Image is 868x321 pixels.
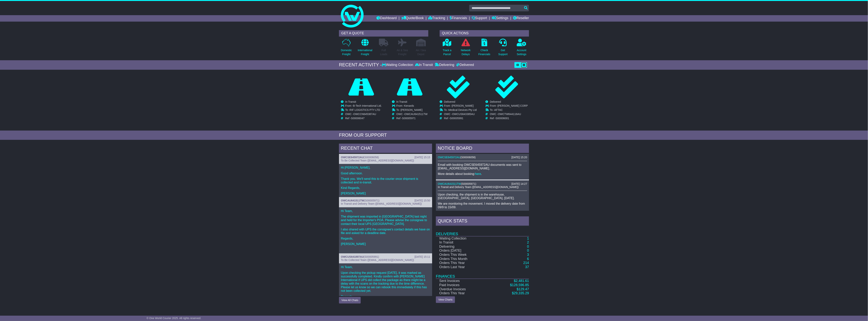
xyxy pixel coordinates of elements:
[438,193,527,200] p: Upon checking, the shipment is in the warehouse, [GEOGRAPHIC_DATA], [GEOGRAPHIC_DATA], [DATE].
[490,117,528,120] td: Ref -
[436,227,529,236] td: Deliveries
[448,108,477,111] span: Medical Devices Pty Ltd
[341,156,364,159] a: OWCSE645972AU
[415,156,430,159] div: [DATE] 15:15
[514,279,529,283] a: $2,481.61
[517,287,529,291] a: $129.47
[498,38,508,58] a: GetSupport
[517,48,527,56] p: Account Settings
[440,30,529,37] div: QUICK ACTIONS
[401,15,424,22] a: Quote/Book
[382,63,414,67] div: Waiting Collection
[396,100,407,103] span: In Transit
[436,240,490,245] td: In Transit
[341,156,430,159] div: ( )
[498,104,528,107] span: [PERSON_NAME] CORP
[461,156,475,159] span: S00006058
[436,296,455,303] a: View Charts
[436,253,490,257] td: Orders This Week
[341,209,430,213] p: Hi Team,
[341,237,430,240] p: Regards,
[461,38,471,58] a: NetworkDelays
[498,113,521,116] span: OWCTW644116AU
[527,257,529,261] a: 6
[415,255,430,258] div: [DATE] 15:11
[527,245,529,248] a: 0
[455,63,474,67] div: Delivered
[527,236,529,240] a: 1
[341,177,430,184] p: Thank you. We'll send this to the courier once shipment is collected and in-transit.
[345,100,356,103] span: In Transit
[527,253,529,257] a: 3
[452,113,475,116] span: OWCUS643385AU
[436,287,490,291] td: Overdue Invoices
[438,172,527,176] p: More details about booking: .
[396,117,428,120] td: Ref -
[438,156,460,159] a: OWCSE645972AU
[351,117,365,120] span: S00006047
[404,104,414,107] span: Kenards
[339,30,428,37] div: GET A QUOTE
[341,242,430,246] p: [PERSON_NAME]
[494,108,503,111] span: AFTAC
[345,113,382,117] td: OWC -
[401,108,422,111] span: [PERSON_NAME]
[339,132,529,138] div: FROM OUR SUPPORT
[511,156,527,159] div: [DATE] 15:20
[341,255,430,258] div: ( )
[436,216,529,227] div: Quick Stats
[436,283,490,287] td: Paid Invoices
[443,48,451,56] p: Track a Parcel
[436,269,529,279] td: Finances
[492,15,508,22] a: Settings
[365,255,378,258] span: S00005991
[341,265,430,269] p: Hi Team,
[350,108,380,111] span: RIF LOGISTICS PTY LTD
[444,113,477,117] td: OWC -
[436,257,490,261] td: Orders This Month
[450,15,467,22] a: Financials
[341,199,430,202] div: ( )
[396,104,428,108] td: From -
[415,199,430,202] div: [DATE] 15:50
[341,199,364,202] a: OWCAU641511TW
[436,279,490,283] td: Sent Invoices
[462,182,475,185] span: S00005971
[517,38,527,58] a: AccountSettings
[512,291,529,295] a: $29,335.29
[341,202,422,205] span: In Transit and Delivery Team ([EMAIL_ADDRESS][DOMAIN_NAME])
[438,182,461,185] a: OWCAU641511TW
[397,48,408,56] p: Air & Sea Freight
[496,117,509,120] span: S00006001
[339,144,432,154] div: RECENT CHAT
[444,100,455,103] span: Delivered
[436,291,490,295] td: Orders This Year
[341,295,430,298] p: Regards,
[510,283,529,287] a: $128,596.85
[490,113,528,117] td: OWC -
[358,48,372,56] p: International Freight
[444,108,477,113] td: To -
[527,249,529,252] a: 0
[339,62,382,68] div: RECENT ACTIVITY -
[436,245,490,249] td: Delivering
[436,261,490,265] td: Orders This Year
[429,15,445,22] a: Tracking
[478,38,491,58] a: CheckFinancials
[341,192,430,195] p: [PERSON_NAME]
[365,156,378,159] span: S00006058
[345,117,382,120] td: Ref -
[498,48,508,56] p: Get Support
[513,15,529,22] a: Reseller
[461,48,471,56] p: Network Delays
[450,117,463,120] span: S00005991
[146,317,201,320] span: © One World Courier 2025. All rights reserved.
[396,108,428,113] td: To -
[438,163,527,170] p: Email with booking OWCSE645972AU documents was sent to [EMAIL_ADDRESS][DOMAIN_NAME].
[444,104,477,108] td: From -
[438,202,527,209] p: We are monitoring the movement. I moved the delivery date from 09/9 to 15/09.
[416,48,426,56] p: Air / Sea Depot
[438,156,527,159] div: ( )
[404,113,428,116] span: OWCAU641511TW
[379,48,388,56] p: Full Loads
